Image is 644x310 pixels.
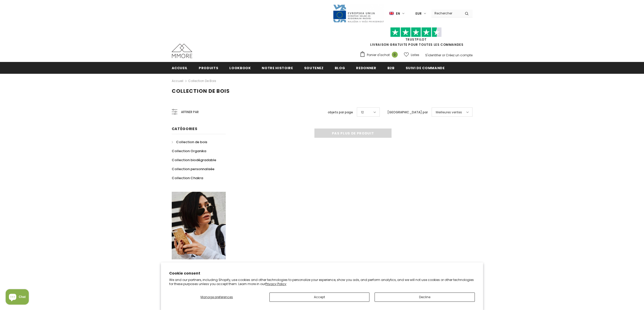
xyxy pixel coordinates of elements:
[172,156,216,165] a: Collection biodégradable
[367,52,390,58] span: Panier d'achat
[387,62,395,74] a: B2B
[176,140,207,144] span: Collection de bois
[356,66,376,70] span: Redonner
[431,10,461,17] input: Search Site
[172,158,216,162] span: Collection biodégradable
[360,30,473,47] span: LIVRAISON GRATUITE POUR TOUTES LES COMMANDES
[229,66,251,70] span: Lookbook
[446,53,473,57] a: Créez un compte
[172,66,188,70] span: Accueil
[4,289,30,306] inbox-online-store-chat: Shopify online store chat
[172,149,206,153] span: Collection Organika
[172,176,203,180] span: Collection Chakra
[411,52,419,58] span: Listes
[169,271,475,276] h2: Cookie consent
[425,53,441,57] a: S'identifier
[390,27,442,37] img: Faites confiance aux étoiles pilotes
[199,66,218,70] span: Produits
[172,126,197,131] span: Catégories
[172,138,207,147] a: Collection de bois
[415,11,422,16] span: EUR
[304,62,324,74] a: soutenez
[333,11,384,15] a: Javni Razpis
[265,282,286,286] a: Privacy Policy
[405,37,427,42] a: TrustPilot
[169,278,475,286] p: We and our partners, including Shopify, use cookies and other technologies to personalize your ex...
[387,110,428,115] label: [GEOGRAPHIC_DATA] par
[169,293,264,302] button: Manage preferences
[389,11,394,16] img: i-lang-1.png
[436,110,462,115] span: Meilleures ventes
[262,62,293,74] a: Notre histoire
[333,4,384,23] img: Javni Razpis
[172,174,203,183] a: Collection Chakra
[406,62,445,74] a: Suivi de commande
[229,62,251,74] a: Lookbook
[360,51,400,59] a: Panier d'achat 0
[199,62,218,74] a: Produits
[361,110,364,115] span: 12
[335,62,345,74] a: Blog
[392,52,398,58] span: 0
[442,53,445,57] span: or
[404,50,419,59] a: Listes
[188,79,216,83] a: Collection de bois
[172,44,192,58] img: Cas MMORE
[172,165,214,174] a: Collection personnalisée
[356,62,376,74] a: Redonner
[328,110,353,115] label: objets par page
[269,293,369,302] button: Accept
[262,66,293,70] span: Notre histoire
[375,293,475,302] button: Decline
[172,167,214,171] span: Collection personnalisée
[181,109,199,115] span: Affiner par
[172,87,230,95] span: Collection de bois
[335,66,345,70] span: Blog
[396,11,400,16] span: en
[201,295,233,299] span: Manage preferences
[172,62,188,74] a: Accueil
[304,66,324,70] span: soutenez
[172,147,206,156] a: Collection Organika
[172,78,183,84] a: Accueil
[387,66,395,70] span: B2B
[406,66,445,70] span: Suivi de commande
